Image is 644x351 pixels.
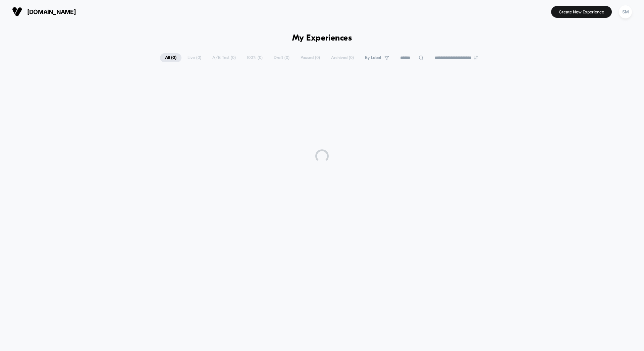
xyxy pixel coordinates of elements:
div: SM [619,5,632,18]
img: end [474,56,478,60]
h1: My Experiences [292,33,352,43]
span: [DOMAIN_NAME] [27,8,76,15]
button: [DOMAIN_NAME] [10,6,78,17]
img: Visually logo [12,7,22,17]
span: By Label [365,55,381,60]
span: All ( 0 ) [160,53,181,62]
button: SM [617,5,634,19]
button: Create New Experience [551,6,612,18]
